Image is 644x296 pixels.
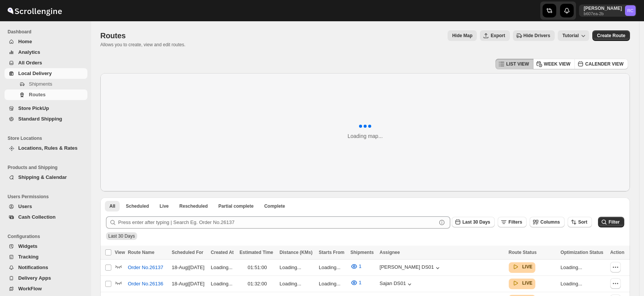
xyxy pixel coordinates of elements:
[115,250,125,255] span: View
[118,216,437,229] input: Press enter after typing | Search Eg. Order No.26137
[128,264,163,271] span: Order No.26137
[109,203,115,209] span: All
[5,89,87,100] button: Routes
[18,70,52,76] span: Local Delivery
[172,281,204,287] span: 18-Aug | [DATE]
[574,59,628,69] button: CALENDER VIEW
[18,265,48,270] span: Notifications
[319,264,346,271] p: Loading...
[380,250,400,255] span: Assignee
[530,217,564,227] button: Columns
[448,30,477,41] button: Map action label
[522,264,533,269] b: LIVE
[179,203,208,209] span: Rescheduled
[359,263,361,269] span: 1
[348,132,383,140] div: Loading map...
[100,42,185,48] p: Allows you to create, view and edit routes.
[597,33,625,39] span: Create Route
[18,243,37,249] span: Widgets
[462,219,490,225] span: Last 30 Days
[280,264,314,271] p: Loading...
[5,273,87,283] button: Delivery Apps
[452,33,472,39] span: Hide Map
[524,33,551,39] span: Hide Drivers
[8,135,87,141] span: Store Locations
[5,212,87,222] button: Cash Collection
[558,30,589,41] button: Tutorial
[172,250,203,255] span: Scheduled For
[128,280,163,288] span: Order No.26136
[540,219,560,225] span: Columns
[18,214,55,220] span: Cash Collection
[346,260,366,273] button: 1
[8,29,87,35] span: Dashboard
[18,275,51,281] span: Delivery Apps
[5,143,87,153] button: Locations, Rules & Rates
[18,204,32,209] span: Users
[18,60,42,66] span: All Orders
[533,59,575,69] button: WEEK VIEW
[6,1,63,20] img: ScrollEngine
[350,250,373,255] span: Shipments
[585,61,623,67] span: CALENDER VIEW
[562,33,579,38] span: Tutorial
[18,145,78,151] span: Locations, Rules & Rates
[346,277,366,289] button: 1
[100,31,126,40] span: Routes
[584,5,622,11] p: [PERSON_NAME]
[319,280,346,288] p: Loading...
[18,254,38,260] span: Tracking
[508,219,522,225] span: Filters
[211,264,235,271] p: Loading...
[380,264,441,272] button: [PERSON_NAME] DS01
[512,279,533,287] button: LIVE
[218,203,254,209] span: Partial complete
[240,264,275,271] div: 01:51:00
[18,105,49,111] span: Store PickUp
[610,250,624,255] span: Action
[18,49,40,55] span: Analytics
[584,11,622,16] p: b607ea-2b
[240,280,275,288] div: 01:32:00
[211,280,235,288] p: Loading...
[123,278,168,290] button: Order No.26136
[18,174,67,180] span: Shipping & Calendar
[509,250,537,255] span: Route Status
[18,116,62,122] span: Standard Shipping
[578,219,587,225] span: Sort
[5,36,87,47] button: Home
[625,5,636,16] span: Rahul Chopra
[522,280,533,286] b: LIVE
[579,5,636,17] button: User menu
[319,250,344,255] span: Starts From
[123,262,168,274] button: Order No.26137
[5,201,87,212] button: Users
[18,39,32,44] span: Home
[380,280,413,288] button: Sajan DS01
[280,250,313,255] span: Distance (KMs)
[280,280,314,288] p: Loading...
[5,283,87,294] button: WorkFlow
[29,92,46,97] span: Routes
[560,250,603,255] span: Optimization Status
[359,280,361,285] span: 1
[172,265,204,270] span: 18-Aug | [DATE]
[480,30,510,41] button: Export
[18,286,42,291] span: WorkFlow
[8,194,87,200] span: Users Permissions
[5,58,87,68] button: All Orders
[495,59,533,69] button: LIST VIEW
[160,203,169,209] span: Live
[211,250,234,255] span: Created At
[512,263,533,271] button: LIVE
[5,47,87,58] button: Analytics
[29,81,52,87] span: Shipments
[8,233,87,240] span: Configurations
[609,219,620,225] span: Filter
[5,241,87,252] button: Widgets
[8,164,87,171] span: Products and Shipping
[498,217,527,227] button: Filters
[126,203,149,209] span: Scheduled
